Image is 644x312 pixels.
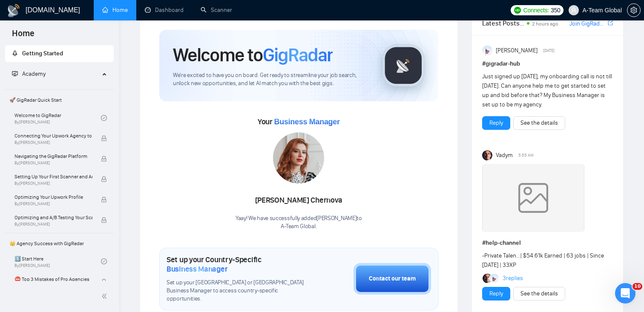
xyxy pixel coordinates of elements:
a: Welcome to GigRadarBy[PERSON_NAME] [14,109,101,127]
span: Set up your [GEOGRAPHIC_DATA] or [GEOGRAPHIC_DATA] Business Manager to access country-specific op... [167,279,311,303]
span: Connecting Your Upwork Agency to GigRadar [14,132,92,140]
button: Reply [482,116,510,130]
a: homeHome [102,6,128,14]
span: Navigating the GigRadar Platform [14,152,92,160]
span: Home [5,27,41,45]
span: check-circle [101,115,107,121]
span: lock [101,176,107,182]
span: [DATE] [543,47,555,54]
a: setting [627,7,641,14]
span: ⛔ Top 3 Mistakes of Pro Agencies [14,275,92,283]
img: Anisuzzaman Khan [482,46,492,56]
p: A-Team Global . [236,223,362,231]
span: lock [101,156,107,162]
span: 2 hours ago [532,21,558,27]
img: Vadym [482,150,492,160]
span: Latest Posts from the GigRadar Community [482,18,524,29]
span: We're excited to have you on board. Get ready to streamline your job search, unlock new opportuni... [173,72,368,88]
span: user [571,7,577,13]
li: Getting Started [5,45,114,62]
div: Contact our team [369,274,416,283]
iframe: Intercom live chat [615,283,635,303]
h1: Welcome to [173,43,333,66]
span: Vadym [496,151,513,160]
span: 5:55 AM [518,152,534,159]
img: logo [7,4,20,17]
span: By [PERSON_NAME] [14,140,92,145]
span: By [PERSON_NAME] [14,181,92,186]
button: See the details [513,287,565,301]
button: setting [627,3,641,17]
span: Academy [12,70,46,77]
span: rocket [12,50,18,56]
span: lock [101,135,107,141]
span: Academy [22,70,46,77]
h1: # gigradar-hub [482,59,613,69]
span: By [PERSON_NAME] [14,160,92,166]
a: See the details [520,118,558,128]
a: dashboardDashboard [145,6,184,14]
img: Anisuzzaman Khan [489,274,499,283]
span: lock [101,197,107,203]
span: setting [627,7,640,14]
span: Connects: [523,6,549,15]
span: fund-projection-screen [12,71,18,77]
h1: # help-channel [482,238,613,248]
span: 🚀 GigRadar Quick Start [6,92,113,109]
a: Reply [489,118,503,128]
a: export [608,19,613,27]
span: 10 [632,283,642,290]
button: Reply [482,287,510,301]
span: GigRadar [263,43,333,66]
a: Private Talen... [484,252,520,259]
span: 👑 Agency Success with GigRadar [6,235,113,252]
a: Reply [489,289,503,298]
a: searchScanner [201,6,232,14]
span: lock [101,279,107,285]
span: Business Manager [274,117,339,126]
span: Just signed up [DATE], my onboarding call is not till [DATE]. Can anyone help me to get started t... [482,73,612,108]
span: 350 [551,6,560,15]
img: weqQh+iSagEgQAAAABJRU5ErkJggg== [482,164,584,232]
span: Optimizing and A/B Testing Your Scanner for Better Results [14,213,92,222]
span: By [PERSON_NAME] [14,222,92,227]
button: See the details [513,116,565,130]
img: gigradar-logo.png [382,44,425,87]
div: Yaay! We have successfully added [PERSON_NAME] to [236,215,362,231]
span: Getting Started [22,50,63,57]
a: See the details [520,289,558,298]
span: - | $54.61k Earned | 63 jobs | Since [DATE] | 33XP [482,252,604,269]
span: Setting Up Your First Scanner and Auto-Bidder [14,172,92,181]
img: 1686131547568-39.jpg [273,132,324,183]
span: check-circle [101,258,107,264]
h1: Set up your Country-Specific [167,255,311,274]
span: export [608,20,613,26]
span: Business Manager [167,264,227,274]
span: lock [101,217,107,223]
span: Optimizing Your Upwork Profile [14,193,92,201]
span: By [PERSON_NAME] [14,201,92,206]
a: Join GigRadar Slack Community [569,19,606,29]
img: upwork-logo.png [514,7,521,14]
button: Contact our team [354,263,431,295]
a: 3replies [503,274,523,283]
div: [PERSON_NAME] Chernova [236,193,362,208]
span: double-left [101,292,110,301]
a: 1️⃣ Start HereBy[PERSON_NAME] [14,252,101,271]
span: Your [258,117,340,126]
span: [PERSON_NAME] [496,46,538,55]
